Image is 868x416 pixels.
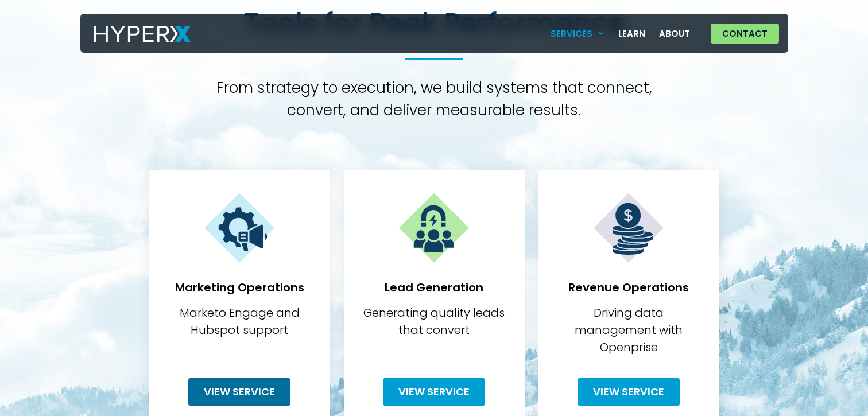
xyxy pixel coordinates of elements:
strong: Marketing Operations [175,279,304,296]
a: Learn [611,22,652,45]
p: Marketo Engage and Hubspot support [163,304,316,339]
img: HyperX Logo [94,26,191,42]
a: About [652,22,697,45]
span: View Service [204,387,275,397]
strong: Lead Generation [385,279,483,296]
p: Driving data management with Openprise [552,304,706,356]
a: View Service [383,378,485,406]
img: Services 4 [397,190,471,265]
iframe: Drift Widget Chat Controller [811,359,854,402]
span: View Service [398,387,470,397]
a: Services [544,22,611,45]
strong: Revenue Operations [568,279,689,296]
h2: Tools for Peak Performance [244,6,625,41]
h3: From strategy to execution, we build systems that connect, convert, and deliver measurable results. [201,77,667,122]
a: Contact [711,24,779,44]
a: View Service [578,378,680,406]
img: Services 5 [591,190,666,265]
span: View Service [593,387,664,397]
nav: Menu [544,22,697,45]
img: Services 3 [202,190,277,265]
p: Generating quality leads that convert [358,304,511,339]
a: View Service [188,378,290,406]
span: Contact [722,29,768,38]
